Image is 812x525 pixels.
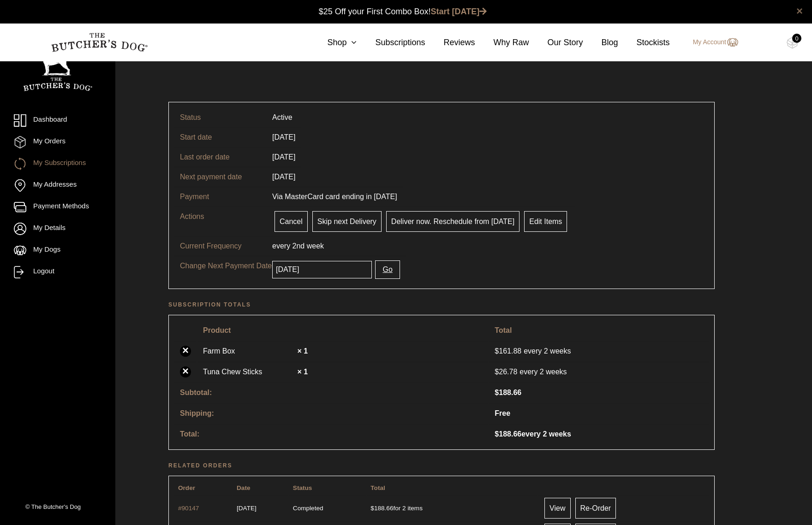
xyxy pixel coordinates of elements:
[174,187,267,206] td: Payment
[180,366,191,378] a: ×
[203,346,295,357] a: Farm Box
[309,36,357,49] a: Shop
[307,242,324,250] span: week
[272,242,304,250] span: every 2nd
[524,211,567,232] a: Edit Items
[495,389,521,396] span: 188.66
[14,179,101,192] a: My Addresses
[489,403,709,423] td: Free
[180,346,191,357] a: ×
[792,34,801,43] div: 0
[489,362,709,382] td: every 2 weeks
[174,383,488,402] th: Subtotal:
[495,347,524,355] span: 161.88
[267,147,301,167] td: [DATE]
[14,136,101,148] a: My Orders
[174,127,267,147] td: Start date
[14,244,101,257] a: My Dogs
[237,505,257,512] time: 1754010836
[14,201,101,213] a: Payment Methods
[495,430,499,438] span: $
[489,424,709,444] td: every 2 weeks
[203,366,295,378] a: Tuna Chew Sticks
[684,37,738,48] a: My Account
[475,36,529,49] a: Why Raw
[425,36,475,49] a: Reviews
[575,498,616,519] a: Re-Order
[495,430,521,438] span: 188.66
[544,498,570,519] a: View
[297,368,308,376] strong: × 1
[267,167,301,187] td: [DATE]
[370,484,385,491] span: Total
[495,347,499,355] span: $
[197,321,488,340] th: Product
[180,241,272,252] p: Current Frequency
[14,223,101,235] a: My Details
[267,108,298,127] td: Active
[367,496,537,520] td: for 2 items
[495,368,499,376] span: $
[272,193,397,201] span: Via MasterCard card ending in [DATE]
[174,147,267,167] td: Last order date
[174,167,267,187] td: Next payment date
[23,47,92,91] img: TBD_Portrait_Logo_White.png
[293,484,312,491] span: Status
[297,347,308,355] strong: × 1
[529,36,583,49] a: Our Story
[357,36,425,49] a: Subscriptions
[489,341,709,361] td: every 2 weeks
[174,403,488,423] th: Shipping:
[489,321,709,340] th: Total
[583,36,618,49] a: Blog
[495,389,499,396] span: $
[14,266,101,278] a: Logout
[375,260,400,279] button: Go
[178,484,195,491] span: Order
[237,484,250,491] span: Date
[370,505,393,512] span: 188.66
[168,300,715,309] h2: Subscription totals
[289,496,366,520] td: Completed
[174,424,488,444] th: Total:
[431,7,487,16] a: Start [DATE]
[180,260,272,271] p: Change Next Payment Date
[386,211,519,232] a: Deliver now. Reschedule from [DATE]
[495,366,519,378] span: 26.78
[14,114,101,127] a: Dashboard
[312,211,382,232] a: Skip next Delivery
[14,158,101,170] a: My Subscriptions
[178,505,199,512] a: View order number 90147
[787,37,798,49] img: TBD_Cart-Empty.png
[168,461,715,470] h2: Related orders
[267,127,301,147] td: [DATE]
[370,505,374,512] span: $
[174,108,267,127] td: Status
[618,36,670,49] a: Stockists
[796,6,803,17] a: close
[275,211,308,232] a: Cancel
[174,206,267,236] td: Actions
